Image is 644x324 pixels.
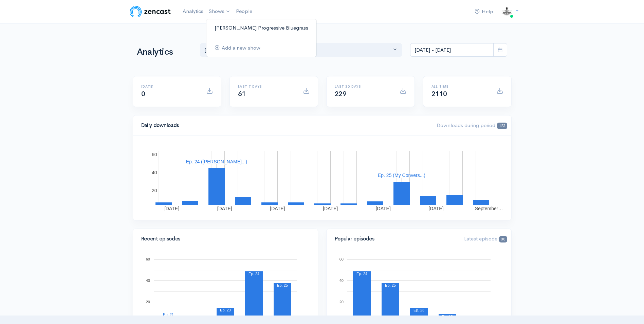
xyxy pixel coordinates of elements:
[410,43,494,57] input: analytics date range selector
[146,278,150,283] text: 40
[339,257,343,261] text: 60
[385,283,396,287] text: Ep. 25
[464,235,507,242] span: Latest episode:
[249,272,259,276] text: Ep. 24
[431,90,447,98] span: 2110
[339,300,343,304] text: 20
[339,278,343,283] text: 40
[475,206,502,211] text: September…
[220,308,231,312] text: Ep. 23
[206,4,233,19] a: Shows
[335,236,456,242] h4: Popular episodes
[217,206,232,211] text: [DATE]
[137,47,192,57] h1: Analytics
[129,5,172,18] img: ZenCast Logo
[442,314,453,319] text: Ep. 13
[163,312,174,317] text: Ep. 21
[437,122,507,128] span: Downloads during period:
[499,236,507,242] span: 38
[200,43,402,57] button: T Shaw's Progressive Blue...
[141,236,306,242] h4: Recent episodes
[335,85,391,88] h6: Last 30 days
[152,170,157,175] text: 40
[141,85,198,88] h6: [DATE]
[375,206,390,211] text: [DATE]
[428,206,443,211] text: [DATE]
[141,123,429,128] h4: Daily downloads
[238,90,246,98] span: 61
[206,22,316,34] a: [PERSON_NAME] Progressive Bluegrass
[141,144,503,212] svg: A chart.
[472,4,496,19] a: Help
[146,257,150,261] text: 60
[413,308,424,312] text: Ep. 23
[356,272,367,276] text: Ep. 24
[146,300,150,304] text: 20
[335,90,347,98] span: 229
[164,206,179,211] text: [DATE]
[141,90,145,98] span: 0
[206,42,316,54] a: Add a new show
[238,85,295,88] h6: Last 7 days
[431,85,488,88] h6: All time
[500,5,514,18] img: ...
[270,206,285,211] text: [DATE]
[323,206,338,211] text: [DATE]
[497,123,507,129] span: 125
[152,188,157,193] text: 20
[233,4,255,19] a: People
[277,283,288,287] text: Ep. 25
[378,173,425,178] text: Ep. 25 (My Convers...)
[204,46,392,54] div: [PERSON_NAME] Progressive Blue...
[206,19,317,57] ul: Shows
[152,152,157,157] text: 60
[186,159,247,164] text: Ep. 24 ([PERSON_NAME]...)
[180,4,206,19] a: Analytics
